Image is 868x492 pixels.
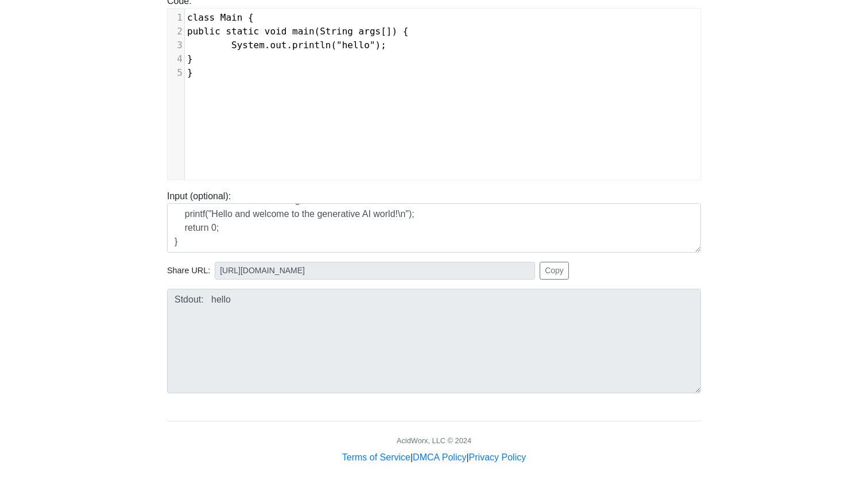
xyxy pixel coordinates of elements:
[158,189,710,253] div: Input (optional):
[413,452,466,462] a: DMCA Policy
[168,52,184,66] div: 4
[397,435,471,446] div: AcidWorx, LLC © 2024
[342,451,526,464] div: | |
[187,53,193,64] span: }
[187,67,193,78] span: }
[187,12,254,23] span: class Main {
[168,66,184,80] div: 5
[187,26,408,37] span: public static void main(String args[]) {
[187,40,386,51] span: System.out.println("hello");
[342,452,410,462] a: Terms of Service
[168,25,184,38] div: 2
[469,452,526,462] a: Privacy Policy
[168,38,184,52] div: 3
[168,11,184,25] div: 1
[167,265,210,277] span: Share URL:
[215,262,535,280] input: No share available yet
[540,262,569,280] button: Copy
